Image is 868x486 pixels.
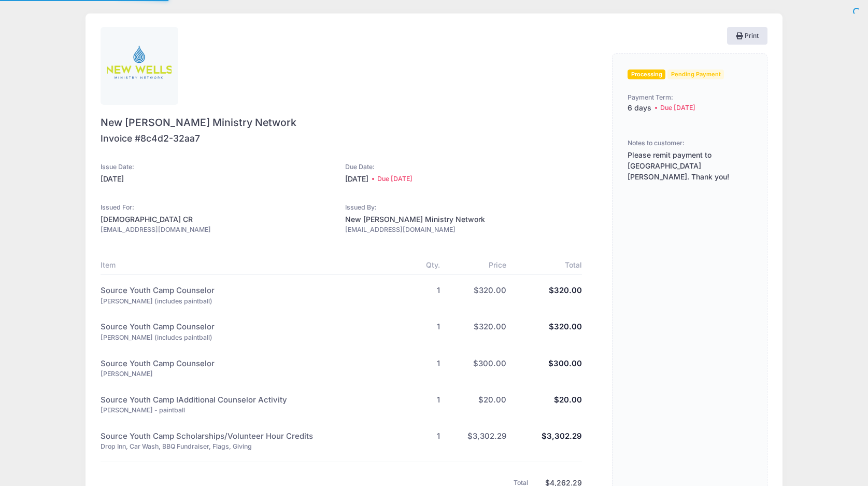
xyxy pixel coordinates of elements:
span: Due [DATE] [372,174,413,184]
td: 1 [396,311,445,348]
td: $320.00 [511,274,582,311]
div: Source Youth Camp IAdditional Counselor Activity [101,394,391,406]
span: New [PERSON_NAME] Ministry Network [101,115,577,130]
td: $3,302.29 [511,420,582,456]
td: $320.00 [445,311,511,348]
div: [DEMOGRAPHIC_DATA] CR [101,214,337,225]
div: [PERSON_NAME] (includes paintball) [101,297,391,307]
img: logo [107,34,172,99]
td: $20.00 [511,384,582,420]
td: $300.00 [511,348,582,384]
td: $20.00 [445,384,511,420]
td: $320.00 [445,274,511,311]
button: Print [727,27,767,45]
div: [DATE] [101,174,337,185]
span: Due [DATE] [651,103,695,113]
div: Source Youth Camp Counselor [101,358,391,369]
span: [DATE] [345,174,372,185]
th: Qty. [396,255,445,275]
td: 1 [396,348,445,384]
div: Issued By: [345,203,581,213]
td: $300.00 [445,348,511,384]
div: [PERSON_NAME] - paintball [101,406,391,415]
div: Invoice #8c4d2-32aa7 [101,132,200,145]
div: New [PERSON_NAME] Ministry Network [345,214,581,225]
td: $3,302.29 [445,420,511,456]
div: 6 days [628,103,752,114]
div: Source Youth Camp Counselor [101,285,391,296]
div: Payment Term: [628,93,752,103]
div: [EMAIL_ADDRESS][DOMAIN_NAME] [101,225,337,235]
th: Total [511,255,582,275]
td: 1 [396,384,445,420]
span: Pending Payment [667,70,724,79]
div: Issue Date: [101,162,337,172]
th: Price [445,255,511,275]
td: $320.00 [511,311,582,348]
div: [PERSON_NAME] (includes paintball) [101,333,391,343]
div: Issued For: [101,203,337,213]
div: Source Youth Camp Scholarships/Volunteer Hour Credits [101,431,391,442]
div: Notes to customer: [628,138,685,148]
div: Source Youth Camp Counselor [101,321,391,332]
div: [PERSON_NAME] [101,369,391,379]
div: Due Date: [345,162,581,172]
td: 1 [396,420,445,456]
td: 1 [396,274,445,311]
span: Processing [628,70,665,79]
div: [EMAIL_ADDRESS][DOMAIN_NAME] [345,225,581,235]
th: Item [101,255,396,275]
div: Drop Inn, Car Wash, BBQ Fundraiser, Flags, Giving [101,442,391,452]
div: Please remit payment to [GEOGRAPHIC_DATA][PERSON_NAME]. Thank you! [628,150,752,183]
